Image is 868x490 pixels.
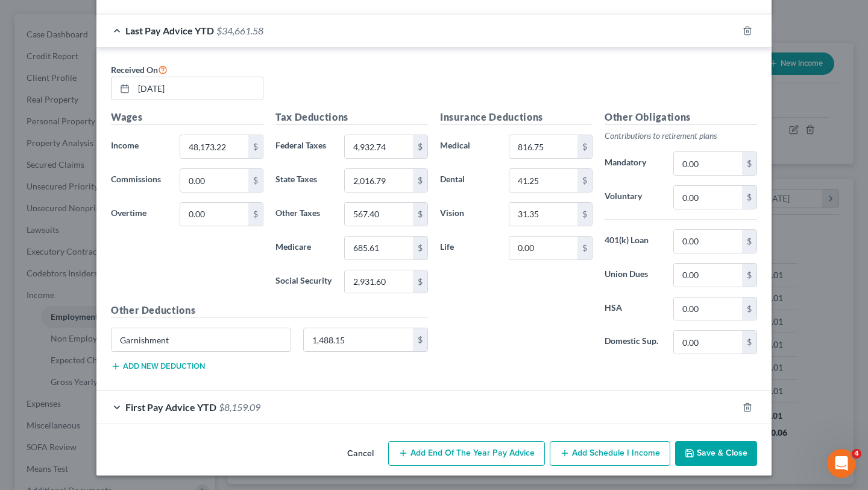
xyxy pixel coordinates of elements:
label: Medical [434,135,503,159]
div: $ [413,328,427,351]
h5: Wages [111,110,263,125]
div: $ [742,230,756,253]
label: 401(k) Loan [599,229,667,253]
div: $ [413,135,427,158]
label: State Taxes [269,168,338,192]
input: 0.00 [509,169,577,192]
h5: Other Obligations [605,110,757,125]
p: Contributions to retirement plans [605,130,757,142]
div: $ [742,331,756,354]
button: Add new deduction [111,361,205,371]
span: 4 [852,449,861,459]
input: Specify... [112,328,291,351]
label: Other Taxes [269,202,338,226]
label: Social Security [269,270,338,294]
div: $ [742,152,756,175]
label: Voluntary [599,185,667,209]
input: 0.00 [674,297,742,320]
div: $ [742,264,756,287]
label: HSA [599,297,667,321]
input: 0.00 [345,135,413,158]
input: 0.00 [509,237,577,259]
label: Medicare [269,236,338,260]
button: Cancel [338,442,383,466]
label: Mandatory [599,151,667,176]
div: $ [413,169,427,192]
label: Life [434,236,503,260]
input: 0.00 [509,135,577,158]
label: Overtime [105,202,174,226]
button: Add Schedule I Income [550,441,670,466]
button: Save & Close [675,441,757,466]
input: 0.00 [674,331,742,354]
span: $8,159.09 [219,401,260,413]
input: 0.00 [345,203,413,226]
div: $ [413,203,427,226]
input: 0.00 [674,230,742,253]
span: Income [111,140,139,150]
input: 0.00 [180,135,248,158]
label: Federal Taxes [269,135,338,159]
span: Last Pay Advice YTD [125,25,214,36]
div: $ [577,135,592,158]
div: $ [413,237,427,259]
input: 0.00 [180,203,248,226]
input: 0.00 [345,270,413,293]
div: $ [248,203,263,226]
label: Received On [111,62,168,77]
input: 0.00 [304,328,414,351]
div: $ [577,237,592,259]
input: 0.00 [674,186,742,209]
h5: Tax Deductions [275,110,428,125]
span: First Pay Advice YTD [125,401,216,413]
input: MM/DD/YYYY [134,77,263,100]
div: $ [248,169,263,192]
div: $ [577,169,592,192]
div: $ [248,135,263,158]
div: $ [742,186,756,209]
label: Dental [434,168,503,192]
input: 0.00 [180,169,248,192]
input: 0.00 [674,152,742,175]
button: Add End of the Year Pay Advice [388,441,545,466]
input: 0.00 [509,203,577,226]
input: 0.00 [674,264,742,287]
iframe: Intercom live chat [827,449,856,478]
label: Commissions [105,168,174,192]
input: 0.00 [345,237,413,259]
div: $ [413,270,427,293]
h5: Other Deductions [111,303,428,318]
span: $34,661.58 [216,25,263,36]
label: Vision [434,202,503,226]
div: $ [742,297,756,320]
h5: Insurance Deductions [440,110,593,125]
div: $ [577,203,592,226]
label: Domestic Sup. [599,330,667,354]
label: Union Dues [599,263,667,287]
input: 0.00 [345,169,413,192]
